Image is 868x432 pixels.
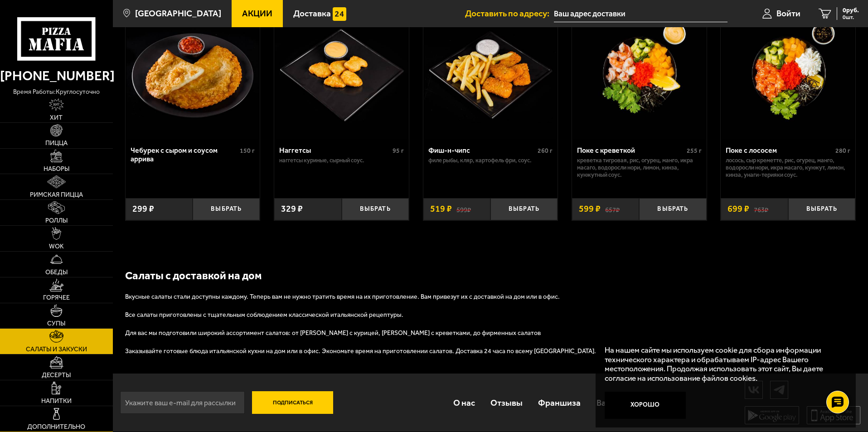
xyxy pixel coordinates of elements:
span: Доставить по адресу: [465,9,554,18]
a: АкционныйФиш-н-чипс [423,7,558,139]
img: Поке с креветкой [573,7,705,139]
a: Чебурек с сыром и соусом аррива [126,7,260,139]
span: 95 г [393,147,404,155]
div: Поке с креветкой [577,146,684,155]
span: Обеды [45,269,68,276]
span: Войти [776,9,800,18]
span: Пицца [45,140,68,146]
a: О нас [445,388,482,417]
button: Выбрать [490,198,558,220]
span: Хит [50,115,63,121]
a: Вакансии [589,388,642,417]
div: Фиш-н-чипс [428,146,536,155]
s: 599 ₽ [456,204,471,214]
span: Все салаты приготовлены с тщательным соблюдением классической итальянской рецептуры. [125,311,403,319]
p: На нашем сайте мы используем cookie для сбора информации технического характера и обрабатываем IP... [605,345,842,383]
span: [GEOGRAPHIC_DATA] [135,9,221,18]
p: филе рыбы, кляр, картофель фри, соус. [428,157,553,164]
span: 150 г [240,147,255,155]
img: Наггетсы [275,7,407,139]
span: Акции [242,9,272,18]
span: Наборы [44,166,69,172]
img: Фиш-н-чипс [424,7,557,139]
button: Выбрать [193,198,260,220]
input: Ваш адрес доставки [554,5,727,22]
p: креветка тигровая, рис, огурец, манго, икра масаго, водоросли Нори, лимон, кинза, кунжутный соус. [577,157,702,179]
div: Наггетсы [279,146,390,155]
span: Дополнительно [27,424,85,430]
span: Напитки [41,398,72,404]
span: Вкусные салаты стали доступны каждому. Теперь вам не нужно тратить время на их приготовление. Вам... [125,293,560,301]
span: Горячее [43,295,70,301]
span: Доставка [293,9,331,18]
span: 0 руб. [843,7,859,14]
p: лосось, Сыр креметте, рис, огурец, манго, водоросли Нори, икра масаго, кунжут, лимон, кинза, унаг... [726,157,850,179]
span: Салаты и закуски [26,346,87,353]
span: 599 ₽ [579,204,601,214]
p: наггетсы куриные, сырный соус. [279,157,404,164]
img: Чебурек с сыром и соусом аррива [126,7,259,139]
span: Роллы [45,218,68,224]
span: 299 ₽ [132,204,154,214]
button: Выбрать [342,198,409,220]
img: Поке с лососем [722,7,854,139]
button: Хорошо [605,392,686,419]
a: АкционныйПоке с креветкой [572,7,707,139]
span: Римская пицца [30,192,83,198]
a: АкционныйПоке с лососем [721,7,855,139]
span: 329 ₽ [281,204,303,214]
span: 519 ₽ [430,204,452,214]
img: 15daf4d41897b9f0e9f617042186c801.svg [333,7,346,21]
span: Для вас мы подготовили широкий ассортимент салатов: от [PERSON_NAME] с курицей, [PERSON_NAME] с к... [125,329,541,337]
span: 280 г [835,147,850,155]
span: 699 ₽ [727,204,749,214]
a: Наггетсы [274,7,409,139]
span: Супы [47,320,65,327]
a: Франшиза [530,388,588,417]
a: Отзывы [483,388,530,417]
span: 260 г [538,147,553,155]
button: Выбрать [788,198,855,220]
span: WOK [49,243,64,250]
div: Чебурек с сыром и соусом аррива [131,146,238,163]
s: 763 ₽ [754,204,768,214]
span: 0 шт. [843,15,859,20]
input: Укажите ваш e-mail для рассылки [120,391,245,414]
div: Поке с лососем [726,146,833,155]
button: Подписаться [252,391,334,414]
s: 657 ₽ [605,204,620,214]
span: Заказывайте готовые блюда итальянской кухни на дом или в офис. Экономьте время на приготовлении с... [125,347,596,355]
span: Десерты [42,372,71,379]
span: 255 г [687,147,702,155]
b: Салаты с доставкой на дом [125,269,262,282]
button: Выбрать [639,198,706,220]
